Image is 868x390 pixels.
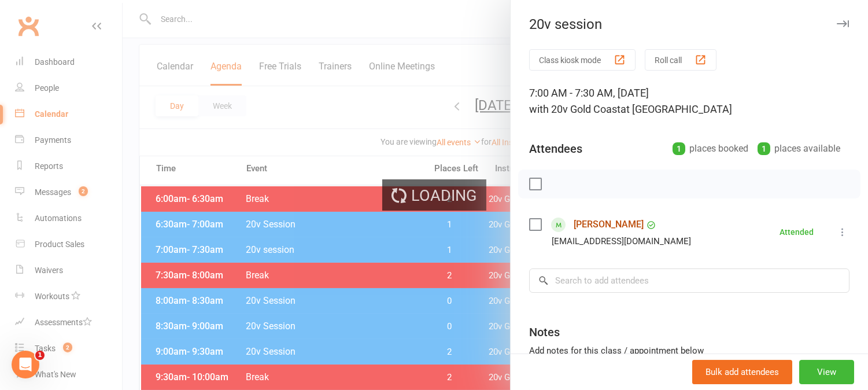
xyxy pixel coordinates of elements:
[673,141,748,157] div: places booked
[511,16,868,32] div: 20v session
[645,49,716,71] button: Roll call
[35,351,45,360] span: 1
[620,103,732,115] span: at [GEOGRAPHIC_DATA]
[529,141,582,157] div: Attendees
[799,360,854,384] button: View
[529,103,620,115] span: with 20v Gold Coast
[758,142,770,155] div: 1
[758,141,840,157] div: places available
[692,360,792,384] button: Bulk add attendees
[529,85,849,117] div: 7:00 AM - 7:30 AM, [DATE]
[12,351,39,378] iframe: Intercom live chat
[529,268,849,293] input: Search to add attendees
[552,234,691,249] div: [EMAIL_ADDRESS][DOMAIN_NAME]
[529,344,849,358] div: Add notes for this class / appointment below
[529,49,636,71] button: Class kiosk mode
[529,324,560,340] div: Notes
[673,142,685,155] div: 1
[574,215,644,234] a: [PERSON_NAME]
[780,228,814,236] div: Attended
